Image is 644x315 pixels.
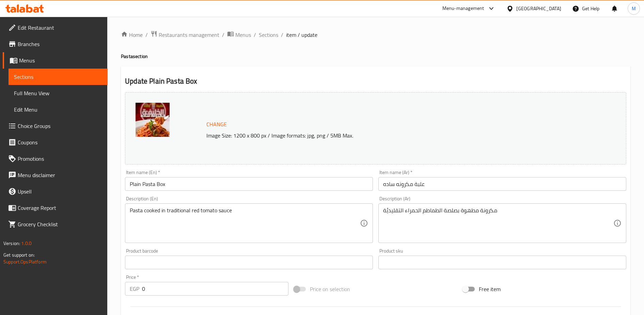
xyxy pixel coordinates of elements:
[3,52,108,69] a: Menus
[18,155,102,163] span: Promotions
[3,118,108,134] a: Choice Groups
[235,31,251,39] span: Menus
[18,171,102,179] span: Menu disclaimer
[227,30,251,39] a: Menus
[516,5,561,12] div: [GEOGRAPHIC_DATA]
[442,4,484,13] div: Menu-management
[159,31,219,39] span: Restaurants management
[121,30,630,39] nav: breadcrumb
[204,117,230,131] button: Change
[3,134,108,151] a: Coupons
[19,56,102,65] span: Menus
[3,36,108,52] a: Branches
[3,257,47,266] a: Support.OpsPlatform
[222,31,224,39] li: /
[3,200,108,216] a: Coverage Report
[9,69,108,85] a: Sections
[259,31,278,39] a: Sections
[3,250,35,259] span: Get support on:
[479,285,501,293] span: Free item
[3,183,108,200] a: Upsell
[632,5,636,12] span: M
[145,31,148,39] li: /
[310,285,350,293] span: Price on selection
[18,122,102,130] span: Choice Groups
[383,207,613,240] textarea: مكرونة مطهوة بصلصة الطماطم الحمراء التقليديُة
[18,40,102,48] span: Branches
[281,31,283,39] li: /
[121,31,143,39] a: Home
[286,31,317,39] span: item / update
[18,204,102,212] span: Coverage Report
[18,24,102,32] span: Edit Restaurant
[204,131,564,140] p: Image Size: 1200 x 800 px / Image formats: jpg, png / 5MB Max.
[3,19,108,36] a: Edit Restaurant
[3,151,108,167] a: Promotions
[18,220,102,228] span: Grocery Checklist
[254,31,256,39] li: /
[130,207,360,240] textarea: Pasta cooked in traditional red tomato sauce
[151,30,219,39] a: Restaurants management
[121,53,630,60] h4: Pasta section
[14,73,102,81] span: Sections
[3,216,108,232] a: Grocery Checklist
[378,256,626,269] input: Please enter product sku
[18,187,102,196] span: Upsell
[142,282,288,296] input: Please enter price
[136,103,170,137] img: WhatsApp_Image_20250919_a638942349884073202.jpeg
[378,177,626,191] input: Enter name Ar
[18,138,102,146] span: Coupons
[206,119,227,129] span: Change
[14,89,102,97] span: Full Menu View
[130,285,139,293] p: EGP
[125,177,373,191] input: Enter name En
[21,239,32,248] span: 1.0.0
[3,239,20,248] span: Version:
[9,101,108,118] a: Edit Menu
[3,167,108,183] a: Menu disclaimer
[125,76,626,86] h2: Update Plain Pasta Box
[9,85,108,101] a: Full Menu View
[125,256,373,269] input: Please enter product barcode
[14,105,102,114] span: Edit Menu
